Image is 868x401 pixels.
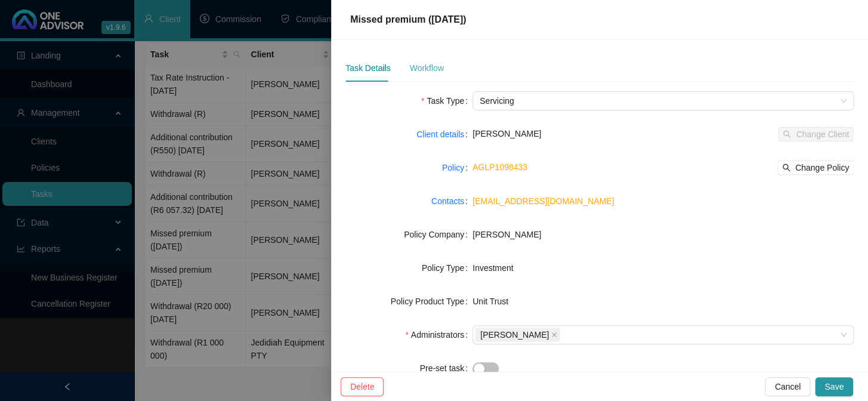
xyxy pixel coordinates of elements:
label: Administrators [405,325,472,344]
span: Investment [472,263,513,273]
span: Cancel [774,380,801,393]
a: AGLP1098433 [472,162,527,172]
div: Workflow [409,61,443,75]
span: search [782,164,790,172]
button: Save [815,377,853,396]
label: Policy Type [422,258,472,277]
a: [EMAIL_ADDRESS][DOMAIN_NAME] [472,196,614,206]
span: Servicing [480,92,847,110]
button: Change Client [778,127,854,141]
span: Unit Trust [472,297,508,306]
button: Change Policy [777,161,854,175]
div: Task Details [345,61,390,75]
span: Missed premium ([DATE]) [350,14,466,24]
label: Pre-set task [419,359,472,378]
span: [PERSON_NAME] [472,230,541,239]
label: Policy Company [404,225,472,244]
a: Client details [416,128,464,141]
span: Delete [350,380,374,393]
label: Task Type [421,91,472,110]
button: Delete [341,377,384,396]
span: Lynn van der Merwe [475,328,560,342]
a: Contacts [431,195,464,208]
span: Save [824,380,844,393]
span: close [551,332,557,338]
span: [PERSON_NAME] [472,129,541,138]
label: Policy Product Type [391,292,472,311]
a: Policy [442,161,464,174]
span: Change Policy [795,161,849,174]
button: Cancel [765,377,810,396]
span: [PERSON_NAME] [480,328,549,341]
